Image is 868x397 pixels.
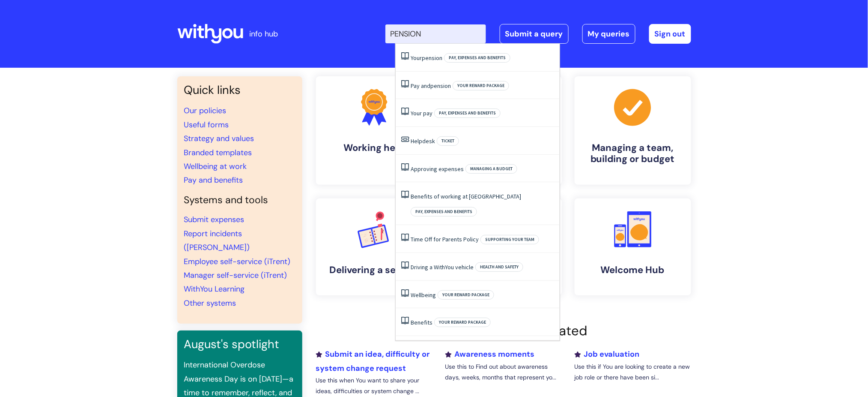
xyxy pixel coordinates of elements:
[184,194,295,206] h4: Systems and tools
[323,142,426,153] h4: Working here
[574,349,639,359] a: Job evaluation
[411,319,433,326] a: Benefits
[411,82,451,90] a: Pay andpension
[316,323,691,339] h2: Recently added or updated
[411,137,435,145] a: Helpdesk
[184,161,247,171] a: Wellbeing at work
[385,24,486,43] input: Search
[184,120,229,130] a: Useful forms
[184,229,250,253] a: Report incidents ([PERSON_NAME])
[184,284,245,294] a: WithYou Learning
[316,349,430,373] a: Submit an idea, difficulty or system change request
[649,24,691,44] a: Sign out
[411,54,442,62] a: Yourpension
[184,147,252,158] a: Branded templates
[582,24,635,44] a: My queries
[184,270,287,280] a: Manager self-service (iTrent)
[184,175,243,185] a: Pay and benefits
[582,142,684,165] h4: Managing a team, building or budget
[323,265,426,276] h4: Delivering a service
[465,164,517,174] span: Managing a budget
[582,265,684,276] h4: Welcome Hub
[411,192,521,200] a: Benefits of working at [GEOGRAPHIC_DATA]
[184,133,254,144] a: Strategy and values
[184,298,236,308] a: Other systems
[445,349,534,359] a: Awareness moments
[184,83,295,97] h3: Quick links
[480,235,539,244] span: Supporting your team
[575,76,691,185] a: Managing a team, building or budget
[184,105,227,116] a: Our policies
[430,82,451,90] span: pension
[411,165,464,173] a: Approving expenses
[434,108,501,118] span: Pay, expenses and benefits
[316,198,433,295] a: Delivering a service
[434,318,491,327] span: Your reward package
[411,207,477,217] span: Pay, expenses and benefits
[438,290,494,300] span: Your reward package
[437,136,459,146] span: Ticket
[411,109,433,117] a: Your pay
[385,24,691,44] div: | -
[184,256,291,267] a: Employee self-service (iTrent)
[444,53,510,63] span: Pay, expenses and benefits
[575,198,691,295] a: Welcome Hub
[422,54,442,62] span: pension
[411,291,436,299] a: Wellbeing
[475,262,523,272] span: Health and safety
[453,81,509,90] span: Your reward package
[411,235,479,243] a: Time Off for Parents Policy
[316,76,433,185] a: Working here
[316,375,433,397] p: Use this when You want to share your ideas, difficulties or system change ...
[184,214,245,225] a: Submit expenses
[250,27,278,41] p: info hub
[184,337,295,351] h3: August's spotlight
[500,24,569,44] a: Submit a query
[411,263,474,271] a: Driving a WithYou vehicle
[574,361,691,383] p: Use this if You are looking to create a new job role or there have been si...
[445,361,561,383] p: Use this to Find out about awareness days, weeks, months that represent yo...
